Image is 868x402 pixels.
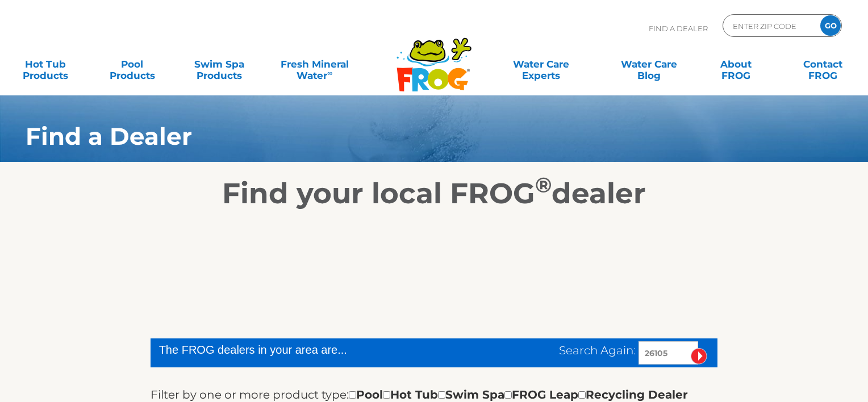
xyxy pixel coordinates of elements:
a: Fresh MineralWater∞ [272,53,357,76]
img: Frog Products Logo [390,23,478,92]
sup: ∞ [327,69,332,77]
a: AboutFROG [702,53,770,76]
input: Submit [691,348,707,365]
input: GO [820,15,841,36]
a: Hot TubProducts [11,53,79,76]
sup: ® [535,172,552,198]
a: Swim SpaProducts [185,53,253,76]
h1: Find a Dealer [26,123,774,150]
a: Water CareBlog [615,53,683,76]
a: ContactFROG [789,53,857,76]
div: The FROG dealers in your area are... [159,341,439,358]
h2: Find your local FROG dealer [9,177,859,211]
p: Find A Dealer [649,14,708,43]
span: Search Again: [559,344,636,357]
a: Water CareExperts [486,53,595,76]
a: PoolProducts [98,53,166,76]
